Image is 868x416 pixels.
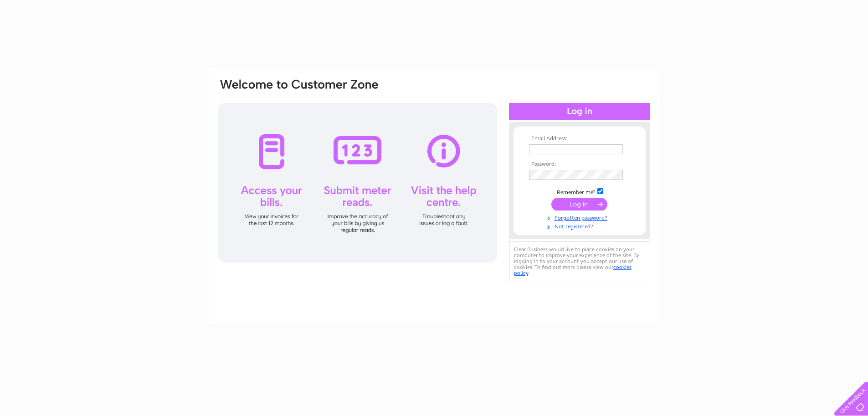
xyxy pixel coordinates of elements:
th: Password: [527,161,632,168]
th: Email Address: [527,136,632,142]
a: Forgotten password? [529,213,632,221]
a: cookies policy [514,264,632,276]
td: Remember me? [527,187,632,196]
a: Not registered? [529,221,632,230]
div: Clear Business would like to place cookies on your computer to improve your experience of the sit... [509,242,650,281]
input: Submit [551,198,607,211]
